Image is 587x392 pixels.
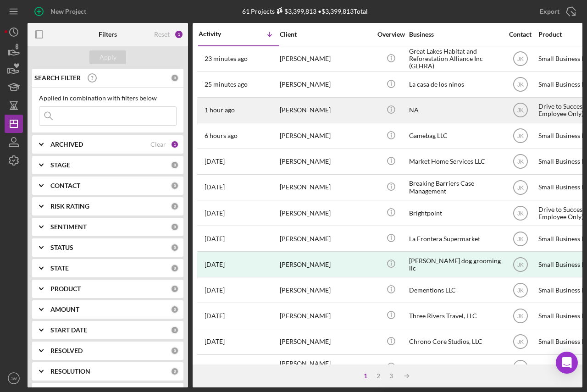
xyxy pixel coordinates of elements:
button: Apply [89,50,126,64]
div: [PERSON_NAME] dog grooming llc [409,252,501,276]
text: JK [517,364,523,371]
button: New Project [28,2,95,21]
div: NA [409,98,501,122]
time: 2025-09-25 18:29 [205,287,225,294]
b: STATE [50,265,69,272]
div: [PERSON_NAME] [280,330,371,354]
div: 0 [171,243,179,252]
b: STAGE [50,161,70,169]
div: [PERSON_NAME] [280,175,371,199]
text: JK [517,56,523,62]
div: Wasmers Pro Painting LLC [409,355,501,380]
b: RISK RATING [50,203,89,210]
text: JK [517,287,523,293]
div: Business [409,31,501,38]
b: Filters [99,31,117,38]
div: Export [540,2,559,21]
div: [PERSON_NAME] [280,149,371,174]
div: [PERSON_NAME] [280,304,371,328]
time: 2025-09-29 15:19 [205,210,225,217]
div: 0 [171,326,179,334]
b: RESOLVED [50,347,83,354]
div: Dementions LLC [409,278,501,302]
text: JK [517,159,523,165]
div: Activity [199,30,239,38]
div: 0 [171,182,179,190]
div: Gamebag LLC [409,124,501,148]
div: Client [280,31,371,38]
div: [PERSON_NAME] [280,252,371,276]
div: Brightpoint [409,201,501,225]
div: New Project [50,2,86,21]
text: JK [517,82,523,88]
text: JK [517,339,523,345]
div: 1 [359,372,372,380]
time: 2025-10-01 18:48 [205,81,248,88]
button: JW [5,369,23,387]
text: JK [517,107,523,114]
div: $3,399,813 [275,7,316,15]
b: SEARCH FILTER [34,74,81,82]
b: STATUS [50,244,73,251]
time: 2025-09-24 18:11 [205,312,225,320]
text: JK [517,261,523,268]
text: JW [11,376,17,381]
div: [PERSON_NAME] [280,72,371,97]
div: Reset [154,31,170,38]
time: 2025-09-29 12:43 [205,235,225,243]
time: 2025-09-25 21:52 [205,261,225,268]
div: [PERSON_NAME] [280,201,371,225]
b: PRODUCT [50,285,81,293]
div: [PERSON_NAME] [280,226,371,251]
b: START DATE [50,326,87,334]
div: 0 [171,223,179,231]
div: [PERSON_NAME] [PERSON_NAME] [280,355,371,380]
b: SENTIMENT [50,223,87,231]
text: JK [517,210,523,216]
div: Three Rivers Travel, LLC [409,304,501,328]
div: [PERSON_NAME] [280,278,371,302]
time: 2025-09-23 23:05 [205,338,225,345]
div: Chrono Core Studios, LLC [409,330,501,354]
div: Contact [503,31,537,38]
div: 0 [171,305,179,314]
div: [PERSON_NAME] [280,98,371,122]
time: 2025-09-30 16:01 [205,183,225,191]
time: 2025-10-01 18:04 [205,106,235,114]
b: ARCHIVED [50,141,83,148]
div: 61 Projects • $3,399,813 Total [242,7,368,15]
text: JK [517,184,523,191]
div: La casa de los ninos [409,72,501,97]
time: 2025-10-01 13:19 [205,132,238,139]
div: Open Intercom Messenger [556,352,578,374]
div: 3 [385,372,398,380]
div: 0 [171,202,179,210]
text: JK [517,236,523,242]
div: [PERSON_NAME] [280,124,371,148]
div: 0 [171,264,179,272]
div: Great Lakes Habitat and Reforestation Alliance Inc (GLHRA) [409,47,501,71]
time: 2025-09-30 17:13 [205,158,225,165]
time: 2025-09-22 17:59 [205,364,225,371]
div: Clear [150,141,166,148]
div: 0 [171,367,179,375]
div: 0 [171,74,179,82]
div: 0 [171,285,179,293]
button: Export [531,2,582,21]
b: AMOUNT [50,306,79,313]
div: 0 [171,161,179,169]
div: 1 [174,30,183,39]
div: [PERSON_NAME] [280,47,371,71]
text: JK [517,313,523,320]
div: Overview [374,31,408,38]
b: CONTACT [50,182,80,189]
div: 0 [171,347,179,355]
text: JK [517,133,523,139]
div: 1 [171,140,179,149]
div: Applied in combination with filters below [39,94,177,102]
div: Market Home Services LLC [409,149,501,174]
div: La Frontera Supermarket [409,226,501,251]
div: Apply [100,50,116,64]
div: Breaking Barriers Case Management [409,175,501,199]
b: RESOLUTION [50,368,90,375]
